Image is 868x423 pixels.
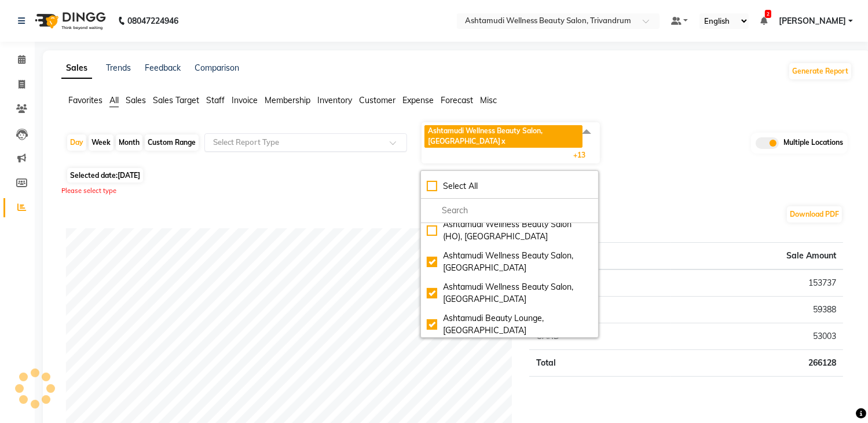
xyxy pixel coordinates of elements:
[574,151,595,159] span: +13
[61,58,92,79] a: Sales
[760,16,767,26] a: 2
[116,134,142,151] div: Month
[427,205,592,217] input: multiselect-search
[61,186,852,196] div: Please select type
[427,281,592,305] div: Ashtamudi Wellness Beauty Salon, [GEOGRAPHIC_DATA]
[765,10,771,18] span: 2
[127,5,178,37] b: 08047224946
[428,126,543,145] span: Ashtamudi Wellness Beauty Salon, [GEOGRAPHIC_DATA]
[671,242,843,269] th: Sale Amount
[153,95,199,105] span: Sales Target
[671,349,843,376] td: 266128
[195,63,239,73] a: Comparison
[68,95,102,105] span: Favorites
[671,323,843,349] td: 53003
[529,242,671,269] th: Type
[671,296,843,323] td: 59388
[317,95,352,105] span: Inventory
[106,63,131,73] a: Trends
[89,134,113,151] div: Week
[232,95,258,105] span: Invoice
[529,323,671,349] td: CARD
[480,95,497,105] span: Misc
[529,269,671,297] td: PHONEPE
[427,312,592,337] div: Ashtamudi Beauty Lounge, [GEOGRAPHIC_DATA]
[118,171,140,180] span: [DATE]
[402,95,434,105] span: Expense
[126,95,146,105] span: Sales
[265,95,310,105] span: Membership
[789,63,851,79] button: Generate Report
[427,218,592,243] div: Ashtamudi Wellness Beauty Salon (HO), [GEOGRAPHIC_DATA]
[145,134,199,151] div: Custom Range
[529,296,671,323] td: CASH
[779,15,846,27] span: [PERSON_NAME]
[427,250,592,274] div: Ashtamudi Wellness Beauty Salon, [GEOGRAPHIC_DATA]
[359,95,395,105] span: Customer
[783,137,843,149] span: Multiple Locations
[67,168,143,183] span: Selected date:
[441,95,473,105] span: Forecast
[109,95,119,105] span: All
[671,269,843,297] td: 153737
[30,5,109,37] img: logo
[500,137,506,145] a: x
[427,180,592,192] div: Select All
[529,349,671,376] td: Total
[67,134,86,151] div: Day
[787,206,842,223] button: Download PDF
[206,95,225,105] span: Staff
[145,63,181,73] a: Feedback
